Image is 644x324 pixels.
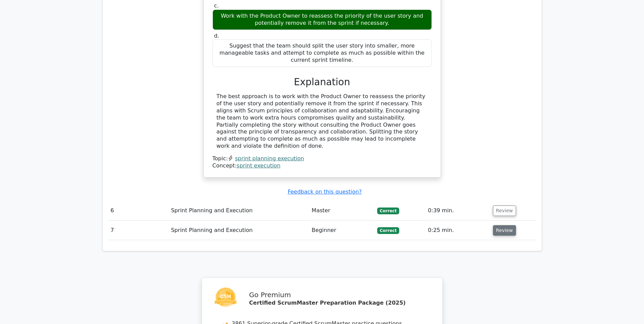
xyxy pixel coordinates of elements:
[108,221,168,240] td: 7
[168,221,309,240] td: Sprint Planning and Execution
[425,201,490,220] td: 0:39 min.
[213,10,432,30] div: Work with the Product Owner to reassess the priority of the user story and potentially remove it ...
[425,221,490,240] td: 0:25 min.
[309,221,374,240] td: Beginner
[377,208,399,214] span: Correct
[288,188,362,195] a: Feedback on this question?
[493,205,516,216] button: Review
[213,162,432,169] div: Concept:
[214,2,219,9] span: c.
[217,76,428,88] h3: Explanation
[237,162,280,169] a: sprint execution
[493,225,516,236] button: Review
[108,201,168,220] td: 6
[217,93,428,149] div: The best approach is to work with the Product Owner to reassess the priority of the user story an...
[235,155,304,162] a: sprint planning execution
[377,227,399,234] span: Correct
[309,201,374,220] td: Master
[168,201,309,220] td: Sprint Planning and Execution
[214,33,219,39] span: d.
[213,39,432,67] div: Suggest that the team should split the user story into smaller, more manageable tasks and attempt...
[213,155,432,162] div: Topic:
